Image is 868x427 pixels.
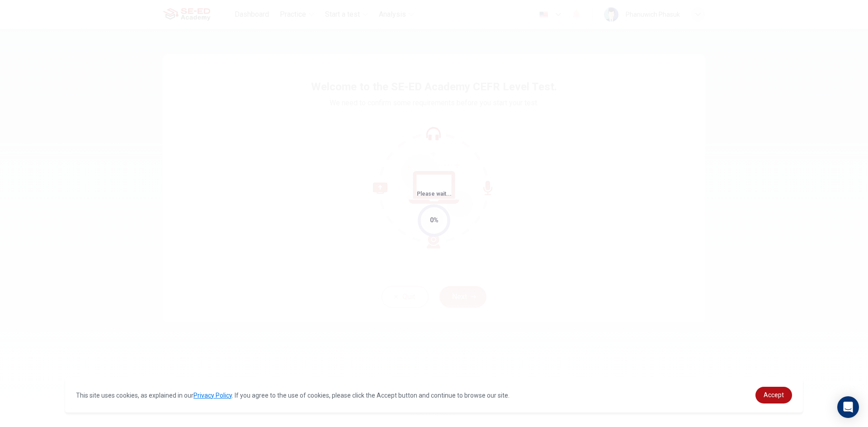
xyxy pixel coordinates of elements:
[430,215,439,225] div: 0%
[837,396,859,418] div: Open Intercom Messenger
[193,392,232,399] a: Privacy Policy
[76,392,509,399] span: This site uses cookies, as explained in our . If you agree to the use of cookies, please click th...
[417,191,452,197] span: Please wait...
[755,387,792,404] a: dismiss cookie message
[65,378,803,413] div: cookieconsent
[764,391,784,399] span: Accept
